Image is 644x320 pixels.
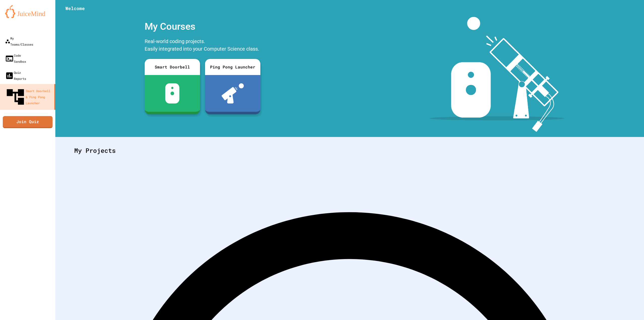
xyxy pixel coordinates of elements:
div: Ping Pong Launcher [205,59,260,75]
img: ppl-with-ball.png [222,83,244,103]
div: My Projects [69,141,630,160]
div: Smart Doorbell [145,59,200,75]
a: Join Quiz [3,116,53,128]
div: Code Sandbox [5,52,26,64]
div: My Teams/Classes [5,35,33,47]
img: sdb-white.svg [165,83,180,103]
img: banner-image-my-projects.png [429,17,564,132]
div: Quiz Reports [5,69,26,82]
div: Real-world coding projects. Easily integrated into your Computer Science class. [142,36,263,55]
img: logo-orange.svg [5,5,50,18]
div: My Courses [142,17,263,36]
div: Smart Doorbell & Ping Pong Launcher [5,87,52,107]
